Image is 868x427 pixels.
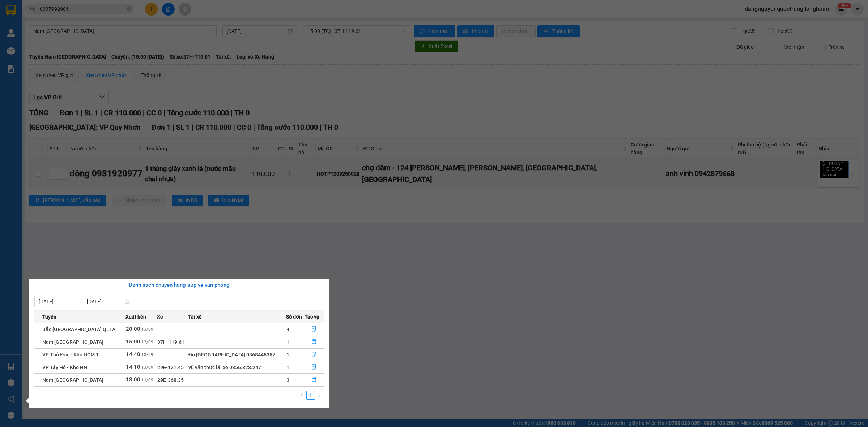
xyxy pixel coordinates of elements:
[305,324,324,335] button: file-done
[157,377,184,383] span: 29E-368.35
[42,377,103,383] span: Nam [GEOGRAPHIC_DATA]
[42,326,115,332] span: Bắc [GEOGRAPHIC_DATA] QL1A
[42,352,99,358] span: VP Thủ Đức - Kho HCM 1
[188,363,286,371] div: vũ văn thức lái xe 0356.323.247
[286,364,289,370] span: 1
[286,339,289,345] span: 1
[311,364,316,370] span: file-done
[311,326,316,332] span: file-done
[141,352,153,357] span: 13/09
[42,313,56,321] span: Tuyến
[286,313,302,321] span: Số đơn
[300,393,304,397] span: left
[126,364,140,370] span: 14:10
[141,327,153,332] span: 13/09
[141,377,153,383] span: 11/09
[305,313,319,321] span: Tác vụ
[34,281,324,290] div: Danh sách chuyến hàng sắp về văn phòng
[305,336,324,348] button: file-done
[305,362,324,373] button: file-done
[87,298,123,306] input: Đến ngày
[126,351,140,358] span: 14:40
[286,377,289,383] span: 3
[126,376,140,383] span: 18:00
[311,352,316,358] span: file-done
[78,299,84,304] span: to
[315,391,324,400] li: Next Page
[311,377,316,383] span: file-done
[125,313,146,321] span: Xuất bến
[126,338,140,345] span: 15:00
[311,339,316,345] span: file-done
[78,299,84,304] span: swap-right
[141,365,153,370] span: 13/09
[42,339,103,345] span: Nam [GEOGRAPHIC_DATA]
[317,393,322,397] span: right
[126,326,140,332] span: 20:00
[305,349,324,360] button: file-done
[157,339,184,345] span: 37H-119.61
[188,351,286,359] div: Đỗ [GEOGRAPHIC_DATA] 0868445357
[307,391,315,399] a: 1
[298,391,306,400] li: Previous Page
[42,364,87,370] span: VP Tây Hồ - Kho HN
[141,340,153,345] span: 13/09
[305,374,324,386] button: file-done
[286,326,289,332] span: 4
[157,313,163,321] span: Xe
[39,298,75,306] input: Từ ngày
[188,313,202,321] span: Tài xế
[286,352,289,358] span: 1
[315,391,324,400] button: right
[298,391,306,400] button: left
[306,391,315,400] li: 1
[157,364,184,370] span: 29E-121.45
